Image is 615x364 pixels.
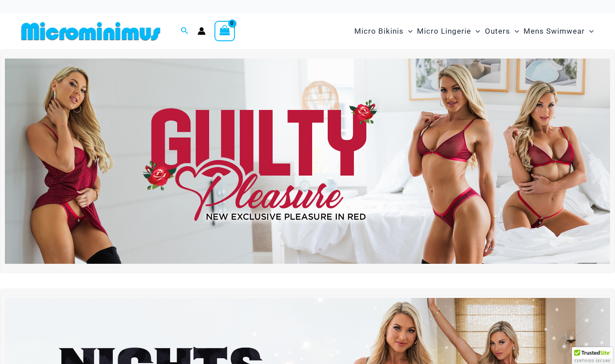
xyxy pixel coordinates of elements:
img: Guilty Pleasures Red Lingerie [5,59,610,264]
a: Search icon link [181,26,189,37]
span: Micro Lingerie [417,20,471,43]
nav: Site Navigation [351,16,597,46]
span: Menu Toggle [510,20,519,43]
a: OutersMenu ToggleMenu Toggle [483,18,521,45]
span: Menu Toggle [404,20,413,43]
a: Account icon link [198,27,206,35]
img: MM SHOP LOGO FLAT [18,21,164,41]
span: Menu Toggle [471,20,480,43]
a: View Shopping Cart, empty [214,21,235,41]
span: Micro Bikinis [354,20,404,43]
span: Menu Toggle [585,20,594,43]
a: Micro LingerieMenu ToggleMenu Toggle [415,18,482,45]
span: Mens Swimwear [524,20,585,43]
a: Mens SwimwearMenu ToggleMenu Toggle [521,18,596,45]
div: TrustedSite Certified [572,347,613,364]
span: Outers [485,20,510,43]
a: Micro BikinisMenu ToggleMenu Toggle [352,18,415,45]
